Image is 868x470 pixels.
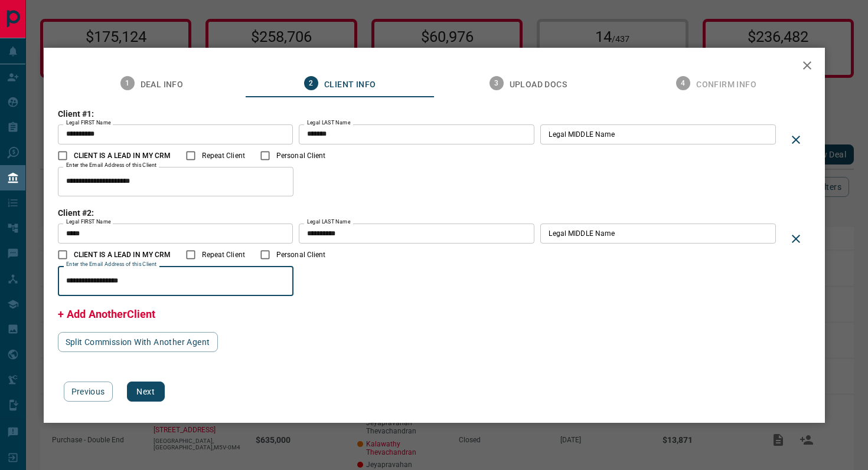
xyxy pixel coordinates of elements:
span: Personal Client [276,249,326,260]
span: Client Info [324,80,376,90]
div: Delete [782,225,810,253]
span: Repeat Client [202,150,244,161]
label: Legal LAST Name [307,119,350,127]
h3: Client #1: [58,109,782,119]
span: Upload Docs [510,80,567,90]
label: Enter the Email Address of this Client [66,261,156,268]
text: 2 [309,79,313,87]
span: CLIENT IS A LEAD IN MY CRM [74,249,171,260]
button: Split Commission With Another Agent [58,332,218,352]
div: Delete [782,126,810,154]
span: Repeat Client [202,249,244,260]
label: Legal FIRST Name [66,218,111,226]
button: Next [127,382,165,402]
span: Personal Client [276,150,326,161]
label: Legal FIRST Name [66,119,111,127]
text: 3 [494,79,498,87]
span: + Add AnotherClient [58,308,155,320]
label: Legal LAST Name [307,218,350,226]
label: Enter the Email Address of this Client [66,162,156,169]
button: Previous [64,382,113,402]
text: 1 [125,79,129,87]
span: Deal Info [141,80,184,90]
span: CLIENT IS A LEAD IN MY CRM [74,150,171,161]
h3: Client #2: [58,208,782,218]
